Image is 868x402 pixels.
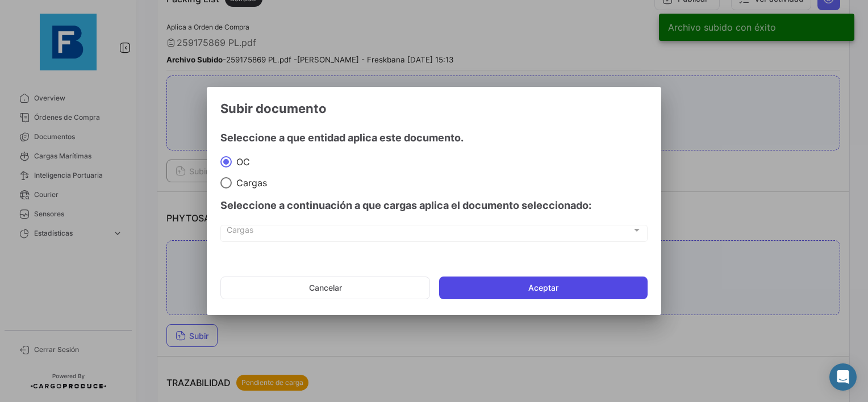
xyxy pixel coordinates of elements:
[232,156,250,167] span: OC
[227,228,632,237] span: Cargas
[220,198,648,213] h4: Seleccione a continuación a que cargas aplica el documento seleccionado:
[220,277,430,299] button: Cancelar
[220,101,648,116] h3: Subir documento
[220,130,648,146] h4: Seleccione a que entidad aplica este documento.
[829,363,857,391] div: Abrir Intercom Messenger
[439,277,648,299] button: Aceptar
[232,177,267,189] span: Cargas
